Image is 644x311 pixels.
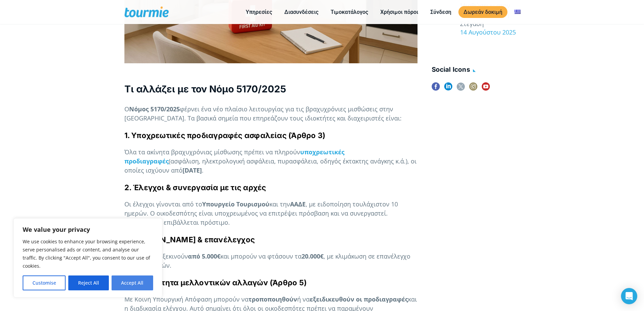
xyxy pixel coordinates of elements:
h3: Τι αλλάζει με τον Νόμο 5170/2025 [124,83,418,96]
strong: 20.000€ [302,252,324,260]
p: Ο φέρνει ένα νέο πλαίσιο λειτουργίας για τις βραχυχρόνιες μισθώσεις στην [GEOGRAPHIC_DATA]. Τα βα... [124,105,418,123]
a: Τιμοκατάλογος [326,8,373,16]
strong: 1. Υποχρεωτικές προδιαγραφές ασφαλείας (Άρθρο 3) [124,131,326,140]
strong: Νόμος 5170/2025 [129,105,180,113]
strong: τροποποιηθούν [248,295,297,303]
p: Οι έλεγχοι γίνονται από το και την , με ειδοποίηση τουλάχιστον 10 ημερών. Ο οικοδεσπότης είναι υπ... [124,200,418,227]
a: facebook [432,83,440,95]
button: Customise [23,275,66,290]
a: Υπηρεσίες [241,8,277,16]
button: Reject All [68,275,109,290]
strong: οι [356,295,362,303]
div: 14 Αυγούστου 2025 [456,28,520,37]
p: Τα πρόστιμα ξεκινούν και μπορούν να φτάσουν τα , με κλιμάκωση σε επανέλεγχο εντός 12 μηνών. [124,252,418,270]
strong: [DATE] [183,166,202,174]
a: instagram [469,83,477,95]
a: υποχρεωτικές προδιαγραφές [124,148,344,165]
a: Χρήσιμοι πόροι [375,8,423,16]
h4: social icons [432,65,520,76]
strong: ΑΑΔΕ [290,200,306,208]
p: We value your privacy [23,225,153,234]
p: Όλα τα ακίνητα βραχυχρόνιας μίσθωσης πρέπει να πληρούν (ασφάλιση, ηλεκτρολογική ασφάλεια, πυρασφά... [124,148,418,175]
strong: προδιαγραφές [364,295,408,303]
div: Open Intercom Messenger [621,288,637,304]
strong: Υπουργείο Τουρισμού [202,200,269,208]
a: Δωρεάν δοκιμή [458,6,507,18]
a: linkedin [444,83,452,95]
a: twitter [457,83,465,95]
button: Accept All [112,275,153,290]
strong: 4. Δυνατότητα μελλοντικών αλλαγών (Άρθρο 5) [124,278,307,287]
p: We use cookies to enhance your browsing experience, serve personalised ads or content, and analys... [23,238,153,270]
strong: 2. Έλεγχοι & συνεργασία με τις αρχές [124,183,266,192]
a: youtube [482,83,490,95]
a: Σύνδεση [425,8,456,16]
a: Διασυνδέσεις [279,8,324,16]
strong: εξειδικευθούν [310,295,354,303]
strong: από 5.000€ [188,252,220,260]
strong: 3. [PERSON_NAME] & επανέλεγχος [124,235,255,244]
